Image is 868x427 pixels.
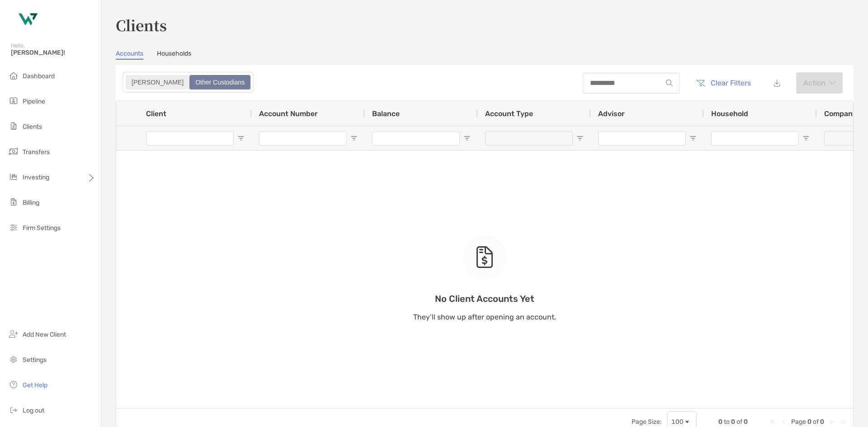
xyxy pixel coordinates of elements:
[23,381,47,389] span: Get Help
[23,148,50,156] span: Transfers
[23,224,61,232] span: Firm Settings
[8,379,19,390] img: get-help icon
[123,72,254,93] div: segmented control
[8,121,19,131] img: clients icon
[828,418,835,426] div: Next Page
[8,404,19,415] img: logout icon
[11,49,95,56] span: [PERSON_NAME]!
[11,4,43,36] img: Zoe Logo
[157,50,191,60] a: Households
[780,418,788,426] div: Previous Page
[23,123,42,131] span: Clients
[23,407,44,414] span: Log out
[8,328,19,339] img: add_new_client icon
[116,14,854,35] h3: Clients
[744,418,748,426] span: 0
[820,418,824,426] span: 0
[23,174,49,181] span: Investing
[839,418,846,426] div: Last Page
[8,222,19,233] img: firm-settings icon
[718,418,722,426] span: 0
[689,73,758,93] button: Clear Filters
[8,171,19,182] img: investing icon
[413,293,556,305] p: No Client Accounts Yet
[736,418,742,426] span: of
[190,76,250,89] div: Other Custodians
[807,418,811,426] span: 0
[829,81,835,85] img: arrow
[813,418,819,426] span: of
[476,246,494,268] img: empty state icon
[796,72,843,94] button: Actionarrow
[23,199,39,206] span: Billing
[666,80,673,86] img: input icon
[8,146,19,157] img: transfers icon
[23,98,45,105] span: Pipeline
[413,311,556,323] p: They’ll show up after opening an account.
[127,76,189,89] div: Zoe
[791,418,806,426] span: Page
[116,50,143,60] a: Accounts
[731,418,735,426] span: 0
[8,95,19,106] img: pipeline icon
[769,418,777,426] div: First Page
[23,356,47,364] span: Settings
[23,331,66,338] span: Add New Client
[8,70,19,81] img: dashboard icon
[724,418,730,426] span: to
[632,418,662,426] div: Page Size:
[8,354,19,365] img: settings icon
[671,418,684,426] div: 100
[23,72,55,80] span: Dashboard
[8,197,19,207] img: billing icon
